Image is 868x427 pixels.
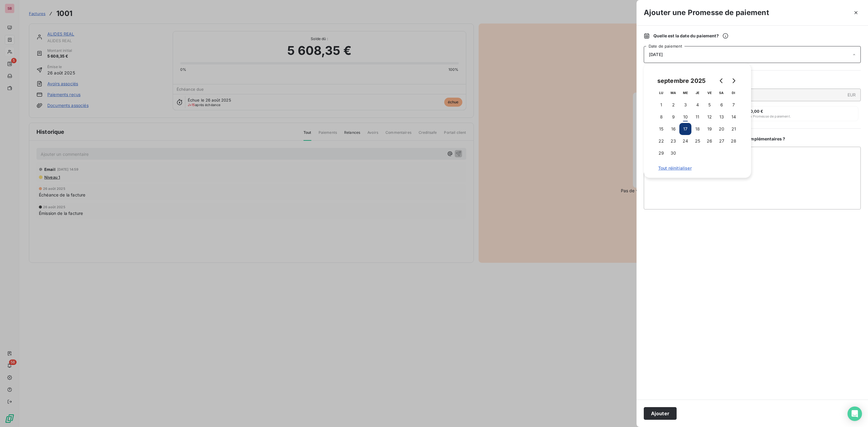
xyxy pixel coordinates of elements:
[679,99,691,111] button: 3
[691,123,703,135] button: 18
[728,99,740,111] button: 7
[679,135,691,147] button: 24
[691,135,703,147] button: 25
[679,111,691,123] button: 10
[715,87,728,99] th: samedi
[655,147,667,159] button: 29
[750,109,763,114] span: 0,00 €
[667,123,679,135] button: 16
[655,87,667,99] th: lundi
[728,111,740,123] button: 14
[848,407,862,421] div: Open Intercom Messenger
[644,7,769,18] h3: Ajouter une Promesse de paiement
[679,87,691,99] th: mercredi
[728,123,740,135] button: 21
[691,87,703,99] th: jeudi
[667,147,679,159] button: 30
[655,123,667,135] button: 15
[728,135,740,147] button: 28
[655,99,667,111] button: 1
[728,87,740,99] th: dimanche
[679,123,691,135] button: 17
[644,407,677,420] button: Ajouter
[715,75,728,87] button: Go to previous month
[653,33,728,39] span: Quelle est la date du paiement ?
[691,99,703,111] button: 4
[715,123,728,135] button: 20
[703,111,715,123] button: 12
[655,111,667,123] button: 8
[667,99,679,111] button: 2
[667,135,679,147] button: 23
[703,87,715,99] th: vendredi
[715,99,728,111] button: 6
[715,135,728,147] button: 27
[703,99,715,111] button: 5
[649,52,663,57] span: [DATE]
[715,111,728,123] button: 13
[691,111,703,123] button: 11
[703,123,715,135] button: 19
[703,135,715,147] button: 26
[655,135,667,147] button: 22
[728,75,740,87] button: Go to next month
[655,76,708,86] div: septembre 2025
[658,166,737,171] span: Tout réinitialiser
[667,87,679,99] th: mardi
[667,111,679,123] button: 9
